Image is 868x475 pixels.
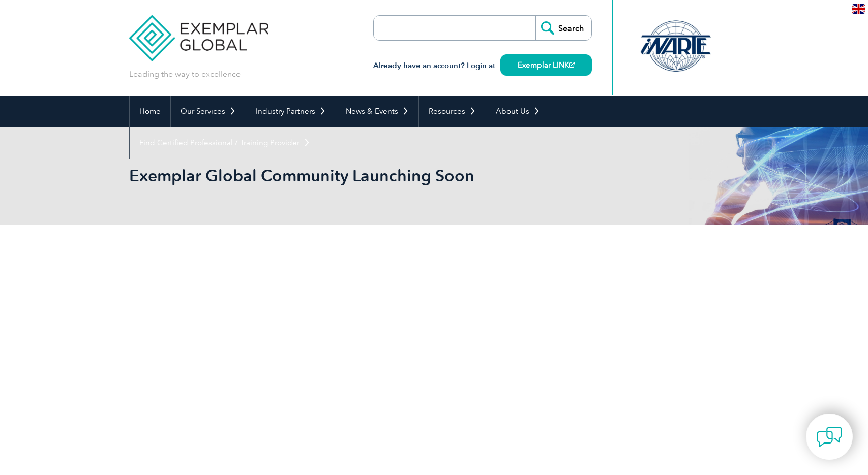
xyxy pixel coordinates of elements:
[373,59,592,72] h3: Already have an account? Login at
[500,54,592,76] a: Exemplar LINK
[569,62,575,68] img: open_square.png
[852,4,865,14] img: en
[130,96,170,127] a: Home
[246,96,336,127] a: Industry Partners
[486,96,550,127] a: About Us
[817,424,842,450] img: contact-chat.png
[336,96,418,127] a: News & Events
[171,96,246,127] a: Our Services
[129,168,556,184] h2: Exemplar Global Community Launching Soon
[535,16,591,40] input: Search
[129,69,241,80] p: Leading the way to excellence
[419,96,486,127] a: Resources
[130,127,320,159] a: Find Certified Professional / Training Provider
